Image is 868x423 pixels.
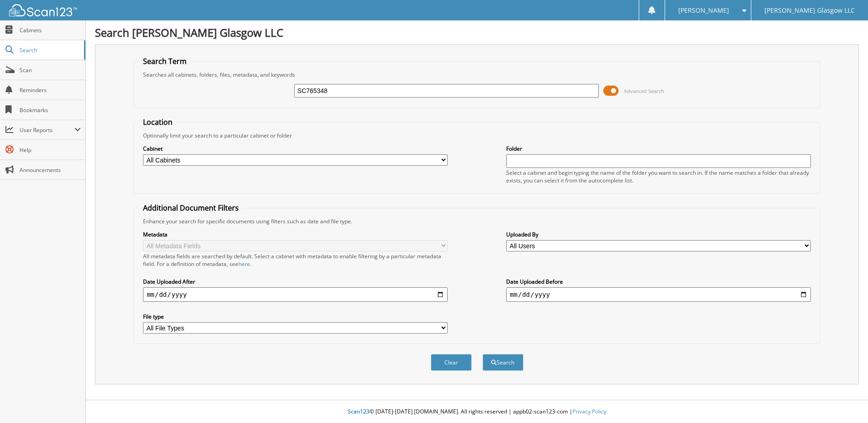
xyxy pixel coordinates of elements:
[483,354,523,371] button: Search
[506,278,811,285] label: Date Uploaded Before
[506,145,811,152] label: Folder
[86,401,868,423] div: © [DATE]-[DATE] [DOMAIN_NAME]. All rights reserved | appb02-scan123-com |
[624,88,664,94] span: Advanced Search
[143,278,448,285] label: Date Uploaded After
[506,287,811,302] input: end
[20,126,74,134] span: User Reports
[431,354,472,371] button: Clear
[138,132,815,139] div: Optionally limit your search to a particular cabinet or folder
[238,260,250,268] a: here
[20,106,81,114] span: Bookmarks
[143,252,448,268] div: All metadata fields are searched by default. Select a cabinet with metadata to enable filtering b...
[95,25,859,40] h1: Search [PERSON_NAME] Glasgow LLC
[138,56,191,66] legend: Search Term
[143,231,448,238] label: Metadata
[20,86,81,94] span: Reminders
[143,145,448,152] label: Cabinet
[572,408,607,415] a: Privacy Policy
[20,146,81,154] span: Help
[20,166,81,174] span: Announcements
[143,313,448,320] label: File type
[138,217,815,225] div: Enhance your search for specific documents using filters such as date and file type.
[138,117,177,127] legend: Location
[764,8,855,13] span: [PERSON_NAME] Glasgow LLC
[20,46,79,54] span: Search
[348,408,370,415] span: Scan123
[20,26,81,34] span: Cabinets
[143,287,448,302] input: start
[506,231,811,238] label: Uploaded By
[9,4,77,16] img: scan123-logo-white.svg
[138,71,815,79] div: Searches all cabinets, folders, files, metadata, and keywords
[138,203,243,213] legend: Additional Document Filters
[20,66,81,74] span: Scan
[506,169,811,184] div: Select a cabinet and begin typing the name of the folder you want to search in. If the name match...
[678,8,729,13] span: [PERSON_NAME]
